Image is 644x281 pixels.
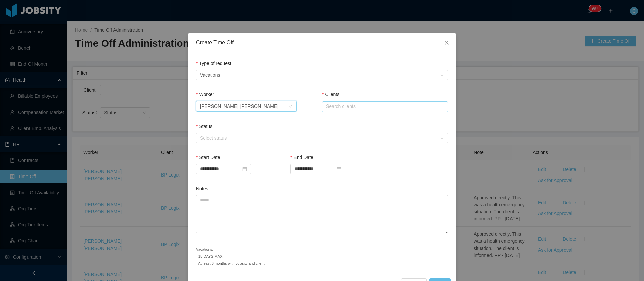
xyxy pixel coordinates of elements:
[196,247,265,265] small: Vacations: - 15 DAYS MAX - At least 6 months with Jobsity and client
[444,40,449,45] i: icon: close
[322,92,339,97] label: Clients
[437,33,456,52] button: Close
[196,124,212,129] label: Status
[196,155,220,160] label: Start Date
[200,101,278,111] div: Juan Carlos Muñoz Berru
[196,92,214,97] label: Worker
[200,135,437,141] div: Select status
[200,70,220,80] div: Vacations
[440,136,444,141] i: icon: down
[290,155,313,160] label: End Date
[337,167,341,171] i: icon: calendar
[196,186,208,191] label: Notes
[242,167,247,171] i: icon: calendar
[196,195,448,233] textarea: Notes
[196,39,448,46] div: Create Time Off
[196,61,231,66] label: Type of request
